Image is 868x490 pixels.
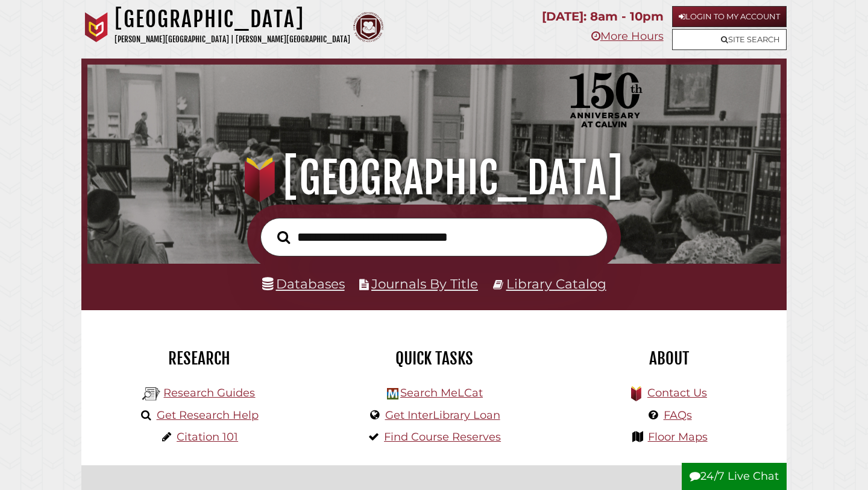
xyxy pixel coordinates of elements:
[591,30,664,43] a: More Hours
[387,388,398,399] img: Hekman Library Logo
[115,6,350,33] h1: [GEOGRAPHIC_DATA]
[101,151,768,205] h1: [GEOGRAPHIC_DATA]
[561,348,778,369] h2: About
[506,276,606,291] a: Library Catalog
[115,33,350,46] p: [PERSON_NAME][GEOGRAPHIC_DATA] | [PERSON_NAME][GEOGRAPHIC_DATA]
[648,430,708,444] a: Floor Maps
[157,409,259,422] a: Get Research Help
[271,227,296,247] button: Search
[163,386,255,399] a: Research Guides
[385,409,500,422] a: Get InterLibrary Loan
[647,386,707,399] a: Contact Us
[325,348,542,369] h2: Quick Tasks
[142,385,160,403] img: Hekman Library Logo
[400,386,483,399] a: Search MeLCat
[371,276,478,291] a: Journals By Title
[90,348,307,369] h2: Research
[672,29,787,50] a: Site Search
[262,276,345,291] a: Databases
[384,430,501,444] a: Find Course Reserves
[542,6,664,27] p: [DATE]: 8am - 10pm
[353,12,383,42] img: Calvin Theological Seminary
[277,230,290,244] i: Search
[672,6,787,27] a: Login to My Account
[81,12,112,42] img: Calvin University
[664,409,692,422] a: FAQs
[177,430,238,444] a: Citation 101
